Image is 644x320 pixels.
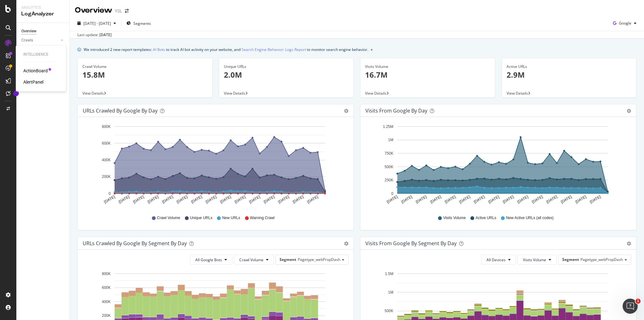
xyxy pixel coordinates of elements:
a: AlertPanel [23,79,43,85]
span: View Details [507,91,528,96]
text: [DATE] [205,195,217,204]
text: 250K [385,178,393,182]
text: 1M [388,138,393,142]
div: YSL [115,8,122,14]
span: [DATE] - [DATE] [83,21,111,26]
text: 200K [102,313,111,318]
text: [DATE] [132,195,145,204]
div: gear [627,241,631,246]
div: URLs Crawled by Google by day [83,108,158,114]
div: Unique URLs [224,64,349,69]
div: Analytics [21,5,64,10]
div: URLs Crawled by Google By Segment By Day [83,240,187,246]
span: 1 [636,299,641,304]
text: 750K [385,151,393,156]
text: 0 [391,191,393,196]
text: 200K [102,175,111,179]
div: Active URLs [507,64,632,69]
button: close banner [369,45,374,54]
div: We introduced 2 new report templates: to track AI bot activity on your website, and to monitor se... [84,46,368,53]
text: 500K [385,309,393,313]
text: 400K [102,300,111,304]
button: Segments [124,18,153,28]
iframe: Intercom live chat [623,299,638,314]
text: [DATE] [531,195,544,204]
span: All Google Bots [195,257,222,262]
span: Segment [280,257,296,262]
div: arrow-right-arrow-left [125,9,129,13]
div: Visits from Google by day [365,108,427,114]
text: [DATE] [415,195,428,204]
text: [DATE] [487,195,500,204]
p: 2.0M [224,69,349,80]
span: Pagetype_webPropDash [298,257,340,262]
text: 600K [102,285,111,290]
a: Crawls [21,37,59,44]
svg: A chart. [83,122,346,209]
a: ActionBoard [23,68,48,74]
p: 15.8M [82,69,208,80]
a: Overview [21,28,65,35]
text: [DATE] [263,195,275,204]
div: info banner [77,46,636,53]
text: [DATE] [589,195,602,204]
span: New Active URLs (all codes) [506,215,553,221]
text: 1.5M [385,272,393,276]
span: Crawl Volume [157,215,180,221]
text: [DATE] [502,195,514,204]
text: [DATE] [546,195,558,204]
text: [DATE] [560,195,573,204]
text: [DATE] [190,195,203,204]
button: Crawl Volume [234,255,274,265]
div: Overview [75,5,112,16]
text: [DATE] [517,195,529,204]
text: [DATE] [401,195,413,204]
span: All Devices [486,257,506,262]
span: Pagetype_webPropDash [580,257,623,262]
div: Tooltip anchor [13,91,19,96]
text: 1M [388,290,393,295]
text: [DATE] [444,195,457,204]
text: 800K [102,124,111,129]
div: Visits from Google By Segment By Day [365,240,457,246]
p: 2.9M [507,69,632,80]
div: Crawl Volume [82,64,208,69]
a: AI Bots [153,46,165,53]
span: Google [619,20,631,26]
span: Segments [133,21,151,26]
span: Active URLs [475,215,496,221]
text: [DATE] [219,195,232,204]
span: Warning Crawl [250,215,275,221]
span: Unique URLs [190,215,212,221]
span: Visits Volume [443,215,466,221]
span: View Details [365,91,386,96]
text: [DATE] [473,195,486,204]
text: [DATE] [147,195,159,204]
text: 800K [102,272,111,276]
div: gear [344,241,348,246]
text: [DATE] [292,195,304,204]
button: [DATE] - [DATE] [75,18,119,28]
text: [DATE] [458,195,471,204]
div: Overview [21,28,36,35]
span: Crawl Volume [239,257,264,262]
svg: A chart. [365,122,629,209]
p: 16.7M [365,69,490,80]
text: 0 [108,191,111,196]
div: Visits Volume [365,64,490,69]
text: [DATE] [118,195,130,204]
text: [DATE] [248,195,261,204]
text: [DATE] [430,195,442,204]
button: All Google Bots [190,255,232,265]
text: [DATE] [161,195,174,204]
div: Crawls [21,37,33,44]
text: [DATE] [306,195,319,204]
button: All Devices [481,255,516,265]
text: [DATE] [575,195,587,204]
div: LogAnalyzer [21,10,64,18]
text: [DATE] [176,195,188,204]
span: Visits Volume [523,257,546,262]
